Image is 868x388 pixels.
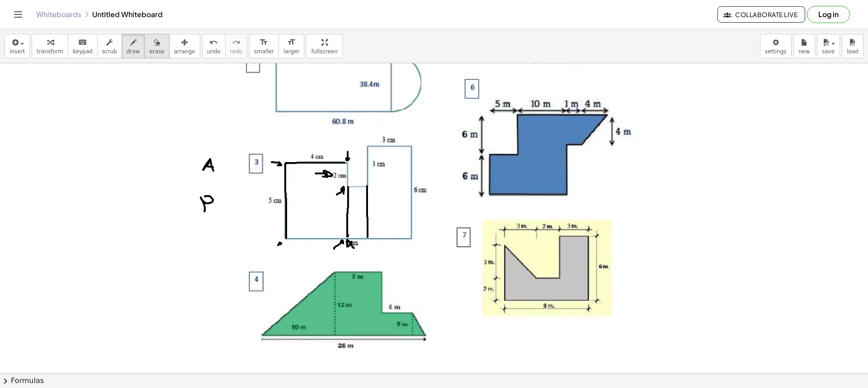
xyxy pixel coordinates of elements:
span: arrange [174,48,195,55]
button: keyboardkeypad [68,34,98,58]
span: keypad [73,48,93,55]
button: redoredo [225,34,247,58]
button: format_sizesmaller [249,34,279,58]
span: larger [283,48,299,55]
button: format_sizelarger [278,34,304,58]
button: fullscreen [306,34,342,58]
span: save [822,48,835,55]
i: redo [232,37,241,48]
button: insert [5,34,30,58]
span: smaller [254,48,274,55]
span: erase [149,48,164,55]
button: draw [122,34,145,58]
button: Toggle navigation [11,7,25,22]
i: format_size [259,37,268,48]
i: keyboard [78,37,87,48]
span: insert [9,48,25,55]
span: draw [127,48,140,55]
span: transform [37,48,63,55]
button: Collaborate Live [717,6,805,23]
i: undo [209,37,218,48]
span: undo [207,48,221,55]
span: settings [765,48,787,55]
button: new [793,34,815,58]
span: scrub [102,48,117,55]
span: redo [230,48,242,55]
button: load [842,34,863,58]
i: format_size [287,37,296,48]
button: save [817,34,840,58]
button: erase [144,34,169,58]
button: Log in [807,6,850,23]
span: new [798,48,810,55]
button: arrange [169,34,200,58]
span: fullscreen [311,48,337,55]
button: scrub [97,34,122,58]
button: transform [32,34,68,58]
span: Collaborate Live [725,10,797,19]
span: load [847,48,859,55]
button: undoundo [202,34,226,58]
button: settings [760,34,792,58]
a: Whiteboards [36,10,81,19]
